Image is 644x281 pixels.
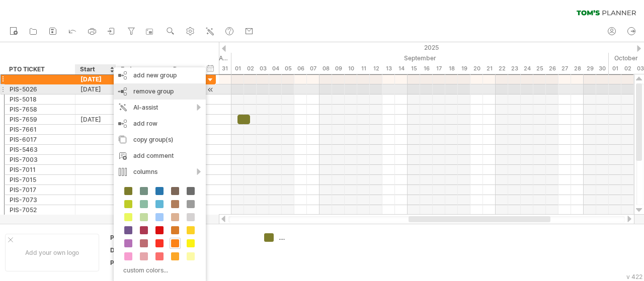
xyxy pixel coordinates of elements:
[395,63,408,74] div: Sunday, 14 September 2025
[584,63,596,74] div: Monday, 29 September 2025
[508,63,521,74] div: Tuesday, 23 September 2025
[10,95,70,104] div: PIS-5018
[10,135,70,144] div: PIS-6017
[114,164,206,180] div: columns
[558,63,571,74] div: Saturday, 27 September 2025
[10,115,70,124] div: PIS-7659
[445,63,458,74] div: Thursday, 18 September 2025
[10,165,70,174] div: PIS-7011
[357,63,370,74] div: Thursday, 11 September 2025
[156,64,204,74] div: Days
[121,64,151,74] div: End
[75,84,116,94] div: [DATE]
[10,185,70,195] div: PIS-7017
[546,63,558,74] div: Friday, 26 September 2025
[9,64,69,74] div: PTO TICKET
[10,175,70,184] div: PIS-7015
[168,233,252,242] div: ....
[10,125,70,134] div: PIS-7661
[382,63,395,74] div: Saturday, 13 September 2025
[621,63,634,74] div: Thursday, 2 October 2025
[483,63,496,74] div: Sunday, 21 September 2025
[75,115,116,124] div: [DATE]
[458,63,470,74] div: Friday, 19 September 2025
[114,132,206,148] div: copy group(s)
[10,105,70,114] div: PIS-7658
[470,63,483,74] div: Saturday, 20 September 2025
[75,74,116,84] div: [DATE]
[370,63,382,74] div: Friday, 12 September 2025
[133,87,174,95] span: remove group
[345,63,357,74] div: Wednesday, 10 September 2025
[10,145,70,154] div: PIS-5463
[80,64,110,74] div: Start
[279,233,334,242] div: ....
[114,100,206,116] div: AI-assist
[206,84,215,95] div: scroll to activity
[533,63,546,74] div: Thursday, 25 September 2025
[319,63,332,74] div: Monday, 8 September 2025
[609,63,621,74] div: Wednesday, 1 October 2025
[626,273,642,280] div: v 422
[408,63,420,74] div: Monday, 15 September 2025
[10,205,70,215] div: PIS-7052
[219,63,231,74] div: Sunday, 31 August 2025
[433,63,445,74] div: Wednesday, 17 September 2025
[5,234,99,271] div: Add your own logo
[332,63,345,74] div: Tuesday, 9 September 2025
[110,258,166,267] div: Project Number
[521,63,533,74] div: Wednesday, 24 September 2025
[168,258,252,267] div: ....
[596,63,609,74] div: Tuesday, 30 September 2025
[269,63,282,74] div: Thursday, 4 September 2025
[114,116,206,132] div: add row
[110,233,166,242] div: Project:
[257,63,269,74] div: Wednesday, 3 September 2025
[168,246,252,254] div: ....
[10,84,70,94] div: PIS-5026
[119,263,198,277] div: custom colors...
[571,63,584,74] div: Sunday, 28 September 2025
[110,246,166,254] div: Date:
[114,67,206,83] div: add new group
[10,155,70,164] div: PIS-7003
[244,63,257,74] div: Tuesday, 2 September 2025
[294,63,307,74] div: Saturday, 6 September 2025
[282,63,294,74] div: Friday, 5 September 2025
[231,63,244,74] div: Monday, 1 September 2025
[420,63,433,74] div: Tuesday, 16 September 2025
[496,63,508,74] div: Monday, 22 September 2025
[231,53,609,63] div: September 2025
[307,63,319,74] div: Sunday, 7 September 2025
[10,195,70,205] div: PIS-7073
[114,148,206,164] div: add comment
